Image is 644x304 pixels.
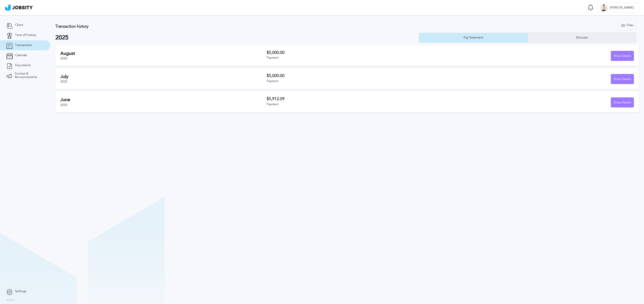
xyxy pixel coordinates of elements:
[267,97,450,101] h3: $5,912.09
[55,34,419,41] h2: 2025
[60,51,267,56] h2: August
[461,36,486,40] div: Pay Statement
[5,4,33,11] img: ab4bad089aa723f57921c736e9817d99.png
[15,23,23,27] span: Client
[618,20,636,30] div: Filter
[60,74,267,79] h2: July
[60,80,67,83] span: 2025
[597,3,639,13] button: E[PERSON_NAME]
[611,51,634,61] div: Show Details
[15,64,31,67] span: Documents
[611,97,634,107] button: Show Details
[419,33,528,43] button: Pay Statement
[528,33,637,43] button: Bonuses
[267,50,450,55] h3: $5,000.00
[15,44,32,47] span: Transactions
[55,24,374,29] h3: Transaction history
[611,74,634,84] div: Show Details
[15,290,26,293] span: Settings
[611,98,634,108] div: Show Details
[600,4,608,12] div: E
[618,20,636,30] button: Filter
[60,97,267,102] h2: June
[611,74,634,84] button: Show Details
[15,54,27,57] span: Calendar
[15,72,44,79] span: Surveys & Announcements
[267,80,450,83] div: Payment
[267,73,450,78] h3: $5,000.00
[267,103,450,106] div: Payment
[60,57,67,60] span: 2025
[6,299,16,302] label: Version:
[608,6,636,10] span: [PERSON_NAME]
[267,56,450,60] div: Payment
[611,51,634,61] button: Show Details
[574,36,590,40] div: Bonuses
[15,33,36,37] span: Time off history
[60,103,67,107] span: 2025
